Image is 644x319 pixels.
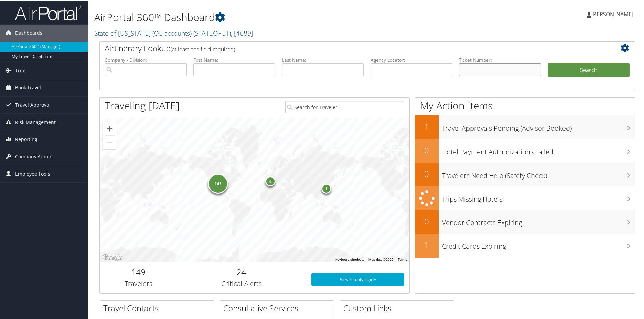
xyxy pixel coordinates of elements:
label: Agency Locator: [371,56,452,63]
label: Company - Division: [105,56,187,63]
h2: Custom Links [343,302,454,313]
div: 6 [265,176,276,186]
h3: Trips Missing Hotels [442,190,635,203]
span: [PERSON_NAME] [591,10,633,17]
h2: 0 [415,215,439,227]
h1: AirPortal 360™ Dashboard [94,9,458,24]
h1: My Action Items [415,98,635,112]
img: airportal-logo.png [15,4,82,20]
button: Keyboard shortcuts [335,257,364,261]
span: Risk Management [15,113,56,130]
h2: 149 [105,266,172,277]
input: Search for Traveler [285,100,404,113]
div: 141 [207,173,228,193]
h3: Travel Approvals Pending (Advisor Booked) [442,119,635,132]
span: , [ 4689 ] [231,28,253,37]
span: Book Travel [15,79,41,96]
a: 0Vendor Contracts Expiring [415,210,635,233]
button: Zoom in [103,121,117,135]
h2: 0 [415,167,439,179]
h2: 0 [415,144,439,155]
h2: Consultative Services [223,302,334,313]
span: Employee Tools [15,165,50,182]
div: 1 [321,183,331,193]
img: Google [101,252,124,261]
a: 0Hotel Payment Authorizations Failed [415,138,635,162]
h3: Credit Cards Expiring [442,238,635,250]
h1: Traveling [DATE] [105,98,180,112]
a: 1Travel Approvals Pending (Advisor Booked) [415,115,635,138]
span: Travel Approval [15,96,51,113]
label: First Name: [193,56,275,63]
a: Open this area in Google Maps (opens a new window) [101,252,124,261]
span: Trips [15,61,27,78]
a: View SecurityLogic® [311,273,404,285]
h2: 1 [415,239,439,250]
span: Map data ©2025 [368,257,394,261]
a: 1Credit Cards Expiring [415,233,635,257]
h3: Travelers [105,278,172,288]
h2: 24 [182,266,301,277]
span: ( STATEOFUT ) [193,28,231,37]
a: [PERSON_NAME] [587,3,640,24]
a: 0Travelers Need Help (Safety Check) [415,162,635,186]
a: State of [US_STATE] (OE accounts) [94,28,253,37]
button: Search [548,63,630,76]
h3: Vendor Contracts Expiring [442,214,635,227]
label: Last Name: [282,56,364,63]
h2: 1 [415,120,439,132]
span: Company Admin [15,148,53,164]
label: Ticket Number: [459,56,541,63]
span: (at least one field required) [171,45,235,52]
h2: Airtinerary Lookup [105,42,585,53]
h2: Travel Contacts [103,302,214,313]
span: Dashboards [15,24,42,41]
a: Terms (opens in new tab) [398,257,407,261]
h3: Travelers Need Help (Safety Check) [442,167,635,180]
h3: Hotel Payment Authorizations Failed [442,143,635,156]
span: Reporting [15,130,37,147]
h3: Critical Alerts [182,278,301,288]
button: Zoom out [103,135,117,149]
a: Trips Missing Hotels [415,186,635,210]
